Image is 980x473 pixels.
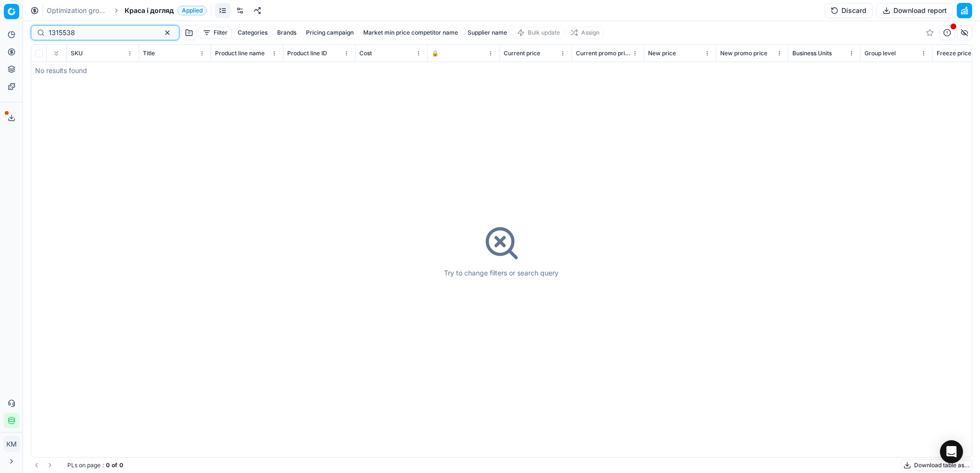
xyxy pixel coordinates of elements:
[792,50,832,57] span: Business Units
[359,50,372,57] span: Cost
[67,461,101,469] span: PLs on page
[51,48,62,59] button: Expand all
[4,437,19,451] span: КM
[234,27,271,38] button: Categories
[901,460,972,471] button: Download table as...
[432,50,439,57] span: 🔒
[47,6,108,15] a: Optimization groups
[67,461,123,469] div: :
[825,3,873,18] button: Discard
[125,6,207,15] span: Краса і доглядApplied
[464,27,511,38] button: Supplier name
[720,50,767,57] span: New promo price
[504,50,540,57] span: Current price
[31,460,56,471] nav: pagination
[49,28,154,37] input: Search by SKU or title
[125,6,174,15] span: Краса і догляд
[71,50,83,57] span: SKU
[576,50,630,57] span: Current promo price
[566,27,604,38] button: Assign
[44,460,56,471] button: Go to next page
[937,50,971,57] span: Freeze price
[178,6,207,15] span: Applied
[31,460,42,471] button: Go to previous page
[119,461,123,469] strong: 0
[273,27,300,38] button: Brands
[359,27,462,38] button: Market min price competitor name
[112,461,117,469] strong: of
[648,50,676,57] span: New price
[877,3,953,18] button: Download report
[302,27,357,38] button: Pricing campaign
[47,6,207,15] nav: breadcrumb
[513,27,564,38] button: Bulk update
[143,50,155,57] span: Title
[106,461,110,469] strong: 0
[215,50,265,57] span: Product line name
[865,50,896,57] span: Group level
[940,440,963,463] div: Open Intercom Messenger
[445,268,559,278] div: Try to change filters or search query
[199,27,232,38] button: Filter
[287,50,327,57] span: Product line ID
[4,436,19,452] button: КM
